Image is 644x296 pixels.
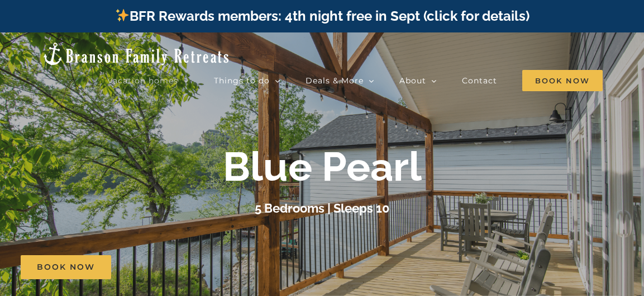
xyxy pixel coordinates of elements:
a: BFR Rewards members: 4th night free in Sept (click for details) [115,8,529,24]
span: Vacation homes [107,77,178,84]
a: Deals & More [306,69,374,92]
span: Contact [462,77,497,84]
span: About [399,77,426,84]
img: Branson Family Retreats Logo [41,41,231,67]
span: Things to do [214,77,270,84]
a: About [399,69,437,92]
b: Blue Pearl [223,143,422,190]
a: Book Now [21,255,111,279]
nav: Main Menu [107,69,603,92]
a: Things to do [214,69,280,92]
span: Book Now [522,70,603,91]
img: ✨ [116,8,129,22]
h3: 5 Bedrooms | Sleeps 10 [255,201,390,215]
span: Book Now [37,262,95,272]
a: Vacation homes [107,69,189,92]
span: Deals & More [306,77,364,84]
a: Contact [462,69,497,92]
